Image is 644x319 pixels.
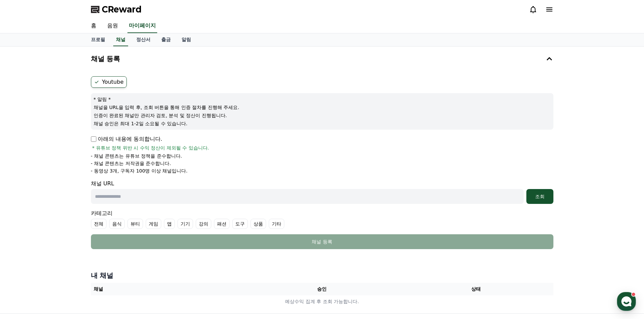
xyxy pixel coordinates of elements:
[2,214,45,231] a: 홈
[214,219,230,229] label: 패션
[94,120,551,127] p: 채널 승인은 최대 1-2일 소요될 수 있습니다.
[91,135,162,143] p: 아래의 내용에 동의합니다.
[87,214,130,231] a: 설정
[86,19,102,33] a: 홈
[88,49,556,68] button: 채널 등록
[131,33,156,46] a: 정산서
[91,4,142,15] a: CReward
[91,180,553,204] div: 채널 URL
[245,283,399,295] th: 승인
[86,33,111,46] a: 프로필
[104,238,540,245] div: 채널 등록
[127,19,157,33] a: 마이페이지
[177,219,193,229] label: 기기
[91,234,553,249] button: 채널 등록
[91,167,188,174] p: - 동영상 3개, 구독자 100명 이상 채널입니다.
[91,271,553,280] h4: 내 채널
[102,19,123,33] a: 음원
[164,219,175,229] label: 앱
[196,219,211,229] label: 강의
[91,209,553,229] div: 카테고리
[94,104,551,111] p: 채널을 URL을 입력 후, 조회 버튼을 통해 인증 절차를 진행해 주세요.
[62,224,70,230] span: 대화
[91,283,245,295] th: 채널
[91,55,120,62] h4: 채널 등록
[94,112,551,119] p: 인증이 완료된 채널만 관리자 검토, 분석 및 정산이 진행됩니다.
[127,219,143,229] label: 뷰티
[45,214,87,231] a: 대화
[176,33,196,46] a: 알림
[104,224,113,230] span: 설정
[91,295,553,308] td: 예상수익 집계 후 조회 가능합니다.
[21,224,25,230] span: 홈
[156,33,176,46] a: 출금
[91,76,127,88] label: Youtube
[251,219,266,229] label: 상품
[529,193,551,200] div: 조회
[102,4,142,15] span: CReward
[146,219,161,229] label: 게임
[113,33,128,46] a: 채널
[109,219,125,229] label: 음식
[91,153,182,159] p: - 채널 콘텐츠는 유튜브 정책을 준수합니다.
[91,160,171,167] p: - 채널 콘텐츠는 저작권을 준수합니다.
[91,219,106,229] label: 전체
[269,219,284,229] label: 기타
[92,144,209,151] span: * 유튜브 정책 위반 시 수익 정산이 제외될 수 있습니다.
[399,283,553,295] th: 상태
[526,189,553,204] button: 조회
[232,219,248,229] label: 도구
